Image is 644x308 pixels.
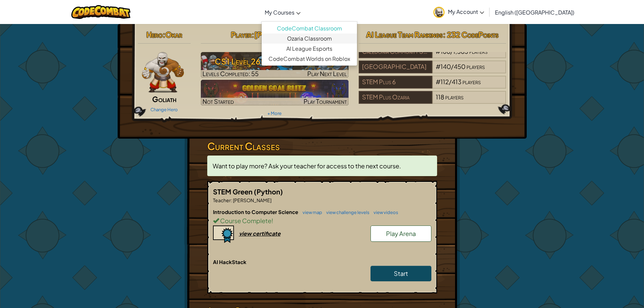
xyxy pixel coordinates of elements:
[254,30,318,39] span: [PERSON_NAME]
[207,139,437,154] h3: Current Classes
[440,78,449,86] span: 112
[213,209,299,215] span: Introduction to Computer Science
[267,111,282,116] a: + More
[202,97,234,105] span: Not Started
[307,70,347,77] span: Play Next Level
[394,269,408,277] span: Start
[359,97,506,105] a: STEM Plus Ozaria118players
[299,210,322,215] a: view map
[440,63,451,70] span: 140
[323,210,369,215] a: view challenge levels
[262,33,357,44] a: Ozaria Classroom
[165,30,182,39] span: Okar
[232,197,271,203] span: [PERSON_NAME]
[254,187,283,196] span: (Python)
[202,70,259,77] span: Levels Completed: 55
[261,3,304,21] a: My Courses
[201,80,349,105] a: Not StartedPlay Tournament
[304,97,347,105] span: Play Tournament
[448,8,484,15] span: My Account
[430,1,487,23] a: My Account
[443,30,499,39] span: : 232 CodePoints
[451,63,454,70] span: /
[436,93,444,101] span: 118
[201,54,349,69] h3: CS1 Level 26: [PERSON_NAME]
[201,52,349,78] a: Play Next Level
[371,266,431,281] a: Start
[271,217,273,224] span: !
[213,197,231,203] span: Teacher
[146,30,163,39] span: Hero
[150,107,178,112] a: Change Hero
[252,30,254,39] span: :
[201,80,349,105] img: Golden Goal
[433,7,445,18] img: avatar
[359,52,506,60] a: Caledonia Community Schools#168/1,383players
[359,82,506,90] a: STEM Plus 6#112/413players
[462,78,481,86] span: players
[452,78,461,86] span: 413
[239,230,281,237] div: view certificate
[495,9,574,16] span: English ([GEOGRAPHIC_DATA])
[213,226,234,243] img: certificate-icon.png
[359,76,432,89] div: STEM Plus 6
[142,52,184,93] img: goliath-pose.png
[213,187,254,196] span: STEM Green
[370,210,398,215] a: view videos
[262,23,357,33] a: CodeCombat Classroom
[359,61,432,73] div: [GEOGRAPHIC_DATA]
[454,63,466,70] span: 450
[386,230,416,237] span: Play Arena
[359,91,432,104] div: STEM Plus Ozaria
[467,63,485,70] span: players
[163,30,165,39] span: :
[492,3,578,21] a: English ([GEOGRAPHIC_DATA])
[359,67,506,75] a: [GEOGRAPHIC_DATA]#140/450players
[231,30,252,39] span: Player
[445,93,463,101] span: players
[262,44,357,54] a: AI League Esports
[366,30,443,39] span: AI League Team Rankings
[265,9,294,16] span: My Courses
[213,230,281,237] a: view certificate
[449,78,452,86] span: /
[152,94,176,104] span: Goliath
[213,162,401,170] span: Want to play more? Ask your teacher for access to the next course.
[436,78,440,86] span: #
[262,54,357,64] a: CodeCombat Worlds on Roblox
[71,5,130,19] img: CodeCombat logo
[201,52,349,78] img: CS1 Level 26: Wakka Maul
[213,259,246,265] span: AI HackStack
[436,63,440,70] span: #
[219,217,271,224] span: Course Complete
[231,197,232,203] span: :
